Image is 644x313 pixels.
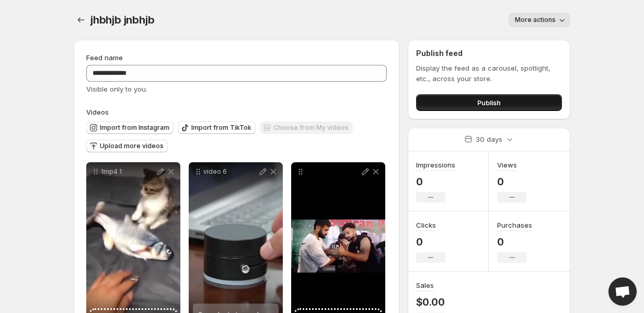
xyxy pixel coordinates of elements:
[497,160,517,170] h3: Views
[191,124,251,132] span: Import from TikTok
[86,53,123,62] span: Feed name
[416,220,436,230] h3: Clicks
[497,220,532,230] h3: Purchases
[497,175,526,188] p: 0
[101,167,155,176] p: 1mp4 1
[100,124,169,132] span: Import from Instagram
[416,280,434,290] h3: Sales
[477,97,501,108] span: Publish
[86,121,174,134] button: Import from Instagram
[178,121,256,134] button: Import from TikTok
[100,142,164,150] span: Upload more videos
[416,48,562,59] h2: Publish feed
[416,160,455,170] h3: Impressions
[86,108,109,116] span: Videos
[416,63,562,84] p: Display the feed as a carousel, spotlight, etc., across your store.
[86,140,168,152] button: Upload more videos
[90,14,154,26] span: jhbhjb jnbhjb
[497,236,532,248] p: 0
[416,236,445,248] p: 0
[509,13,570,27] button: More actions
[203,167,258,176] p: video 6
[476,134,502,144] p: 30 days
[416,296,445,308] p: $0.00
[416,94,562,111] button: Publish
[608,277,637,306] div: Open chat
[416,175,455,188] p: 0
[515,16,556,24] span: More actions
[86,85,147,93] span: Visible only to you.
[74,13,88,27] button: Settings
